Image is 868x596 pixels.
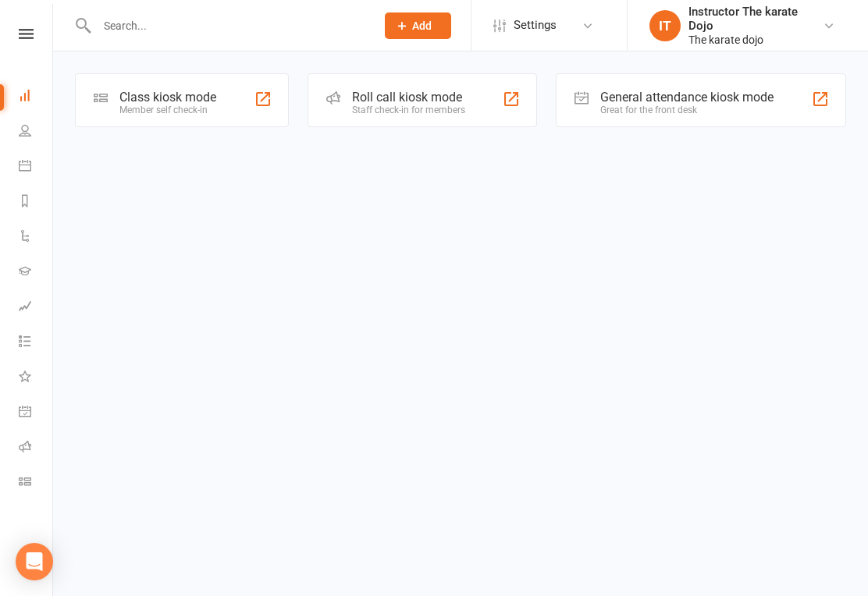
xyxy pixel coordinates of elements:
[514,8,557,43] span: Settings
[600,90,774,105] div: General attendance kiosk mode
[649,10,681,41] div: IT
[19,360,54,396] a: What's New
[119,90,216,105] div: Class kiosk mode
[688,33,823,47] div: The karate dojo
[19,396,54,431] a: General attendance kiosk mode
[19,431,54,466] a: Roll call kiosk mode
[19,185,54,220] a: Reports
[385,12,451,39] button: Add
[412,20,432,32] span: Add
[352,105,465,115] div: Staff check-in for members
[600,105,774,115] div: Great for the front desk
[19,290,54,325] a: Assessments
[119,105,216,115] div: Member self check-in
[19,466,54,501] a: Class kiosk mode
[19,150,54,185] a: Calendar
[92,15,365,37] input: Search...
[352,90,465,105] div: Roll call kiosk mode
[19,115,54,150] a: People
[688,5,823,33] div: Instructor The karate Dojo
[16,543,53,580] div: Open Intercom Messenger
[19,80,54,115] a: Dashboard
